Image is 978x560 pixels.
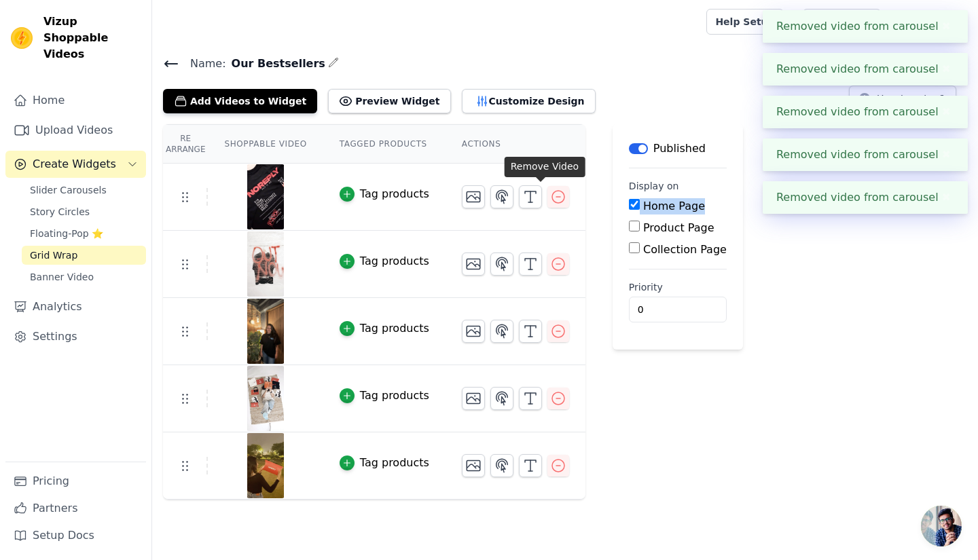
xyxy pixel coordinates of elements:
th: Tagged Products [323,125,446,164]
span: Name: [179,56,226,72]
a: Setup Docs [5,522,146,549]
a: Slider Carousels [22,181,146,200]
span: Slider Carousels [30,183,107,197]
span: Vizup Shoppable Videos [43,14,141,62]
button: Preview Widget [328,89,450,113]
img: reel-preview-ctvd14-d1.myshopify.com-3475809866033122259_63203469042.jpeg [247,164,285,229]
span: Banner Video [30,270,94,284]
a: Help Setup [706,9,783,35]
button: Close [939,61,954,77]
div: Removed video from carousel [763,181,968,214]
span: Our Bestsellers [226,56,325,72]
button: Add Videos to Widget [163,89,317,113]
button: Change Thumbnail [462,387,485,410]
legend: Display on [629,179,679,193]
div: Edit Name [328,54,339,73]
div: Removed video from carousel [763,138,968,171]
img: Vizup [11,27,33,49]
button: Tag products [340,320,429,337]
img: reel-preview-ctvd14-d1.myshopify.com-3577955016346998702_35378740618.jpeg [247,299,285,364]
button: Tag products [340,253,429,269]
div: Tag products [360,186,429,202]
div: Tag products [360,253,429,269]
div: Tag products [360,388,429,404]
label: Priority [629,280,727,294]
button: Change Thumbnail [462,185,485,208]
a: Home [5,87,146,114]
a: Settings [5,323,146,350]
button: Change Thumbnail [462,253,485,276]
label: Product Page [643,221,714,234]
a: Grid Wrap [22,246,146,265]
a: Analytics [5,293,146,320]
span: Create Widgets [33,156,116,172]
th: Actions [446,125,585,164]
button: Close [939,104,954,120]
button: Create Widgets [5,151,146,178]
button: Close [939,147,954,163]
div: Removed video from carousel [763,53,968,86]
th: Re Arrange [163,125,208,164]
button: Close [939,18,954,35]
div: Tag products [360,320,429,337]
img: reel-preview-ctvd14-d1.myshopify.com-3498958512254992810_63203469042.jpeg [247,231,285,297]
p: Published [653,141,706,157]
button: Tag products [340,455,429,471]
label: Home Page [643,200,705,212]
button: N NOREPLY [892,10,967,34]
button: Close [939,189,954,206]
p: NOREPLY [913,10,967,34]
button: Customize Design [462,89,596,113]
img: reel-preview-ctvd14-d1.myshopify.com-3533719403034923350_46237938250.jpeg [247,433,285,498]
div: Open chat [921,506,962,546]
button: Tag products [340,388,429,404]
span: Grid Wrap [30,248,77,262]
button: How to setup? [849,86,956,111]
a: Book Demo [803,9,881,35]
a: Banner Video [22,267,146,286]
span: Story Circles [30,205,90,219]
a: Story Circles [22,202,146,221]
span: Floating-Pop ⭐ [30,227,103,240]
a: Upload Videos [5,117,146,144]
button: Tag products [340,186,429,202]
th: Shoppable Video [208,125,323,164]
a: Floating-Pop ⭐ [22,224,146,243]
a: Pricing [5,468,146,495]
button: Change Thumbnail [462,320,485,343]
a: Partners [5,495,146,522]
div: Tag products [360,455,429,471]
div: Removed video from carousel [763,96,968,128]
button: Change Thumbnail [462,454,485,477]
div: Removed video from carousel [763,10,968,43]
label: Collection Page [643,243,727,256]
img: reel-preview-ctvd14-d1.myshopify.com-3512031787986037478_63203469042.jpeg [247,366,285,431]
a: How to setup? [849,95,956,108]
